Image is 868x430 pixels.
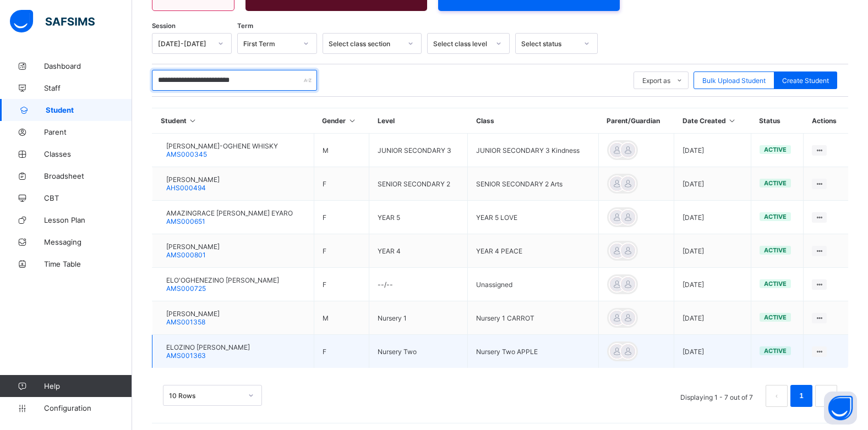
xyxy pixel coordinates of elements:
span: Bulk Upload Student [702,76,766,85]
td: [DATE] [674,167,751,201]
td: Nursery 1 [369,301,468,335]
span: Parent [44,128,132,136]
th: Status [751,108,803,134]
span: Broadsheet [44,172,132,180]
button: prev page [766,385,788,407]
span: Lesson Plan [44,216,132,224]
td: SENIOR SECONDARY 2 [369,167,468,201]
a: 1 [796,389,806,403]
img: safsims [10,10,95,33]
td: JUNIOR SECONDARY 3 Kindness [468,134,598,167]
th: Actions [804,108,848,134]
button: next page [815,385,837,407]
span: [PERSON_NAME] [166,242,220,251]
li: 下一页 [815,385,837,407]
span: AMS000651 [166,217,205,225]
td: [DATE] [674,268,751,301]
li: Displaying 1 - 7 out of 7 [672,385,761,407]
th: Class [468,108,598,134]
th: Level [369,108,468,134]
span: active [764,213,787,220]
span: Session [152,22,176,30]
span: Time Table [44,260,132,268]
li: 上一页 [766,385,788,407]
td: YEAR 4 [369,234,468,268]
span: ELO'OGHENEZINO [PERSON_NAME] [166,276,279,284]
th: Date Created [674,108,751,134]
i: Sort in Ascending Order [728,117,737,125]
span: Export as [642,76,670,85]
span: Dashboard [44,62,132,70]
td: [DATE] [674,335,751,368]
span: AMS001363 [166,351,206,360]
span: Messaging [44,238,132,246]
td: F [314,167,369,201]
span: active [764,347,787,355]
span: [PERSON_NAME]-OGHENE WHISKY [166,142,278,150]
div: First Term [243,40,297,48]
div: Select class level [433,40,489,48]
span: AMS000801 [166,251,206,259]
td: Nursery Two [369,335,468,368]
span: [PERSON_NAME] [166,310,220,318]
td: YEAR 5 [369,201,468,234]
div: Select status [521,40,577,48]
td: F [314,234,369,268]
td: YEAR 5 LOVE [468,201,598,234]
span: ELOZINO [PERSON_NAME] [166,343,250,351]
td: --/-- [369,268,468,301]
span: Term [237,22,253,30]
span: Configuration [44,404,132,412]
td: Unassigned [468,268,598,301]
div: Select class section [329,40,401,48]
span: AHS000494 [166,184,206,192]
span: Staff [44,84,132,92]
span: AMS001358 [166,318,205,326]
span: active [764,179,787,187]
span: Create Student [782,76,829,85]
div: 10 Rows [169,392,242,400]
span: [PERSON_NAME] [166,175,220,184]
span: active [764,146,787,153]
i: Sort in Ascending Order [188,117,198,125]
span: active [764,246,787,254]
td: M [314,301,369,335]
button: Open asap [824,392,857,425]
span: Student [46,106,132,114]
td: F [314,268,369,301]
th: Parent/Guardian [598,108,674,134]
li: 1 [790,385,812,407]
span: active [764,313,787,321]
td: Nursery Two APPLE [468,335,598,368]
td: [DATE] [674,134,751,167]
div: [DATE]-[DATE] [158,40,211,48]
span: AMS000345 [166,150,207,158]
span: AMS000725 [166,284,206,293]
th: Gender [314,108,369,134]
span: Help [44,382,132,390]
i: Sort in Ascending Order [347,117,357,125]
td: M [314,134,369,167]
td: JUNIOR SECONDARY 3 [369,134,468,167]
th: Student [152,108,314,134]
td: F [314,201,369,234]
td: F [314,335,369,368]
td: [DATE] [674,234,751,268]
td: YEAR 4 PEACE [468,234,598,268]
td: SENIOR SECONDARY 2 Arts [468,167,598,201]
td: Nursery 1 CARROT [468,301,598,335]
span: AMAZINGRACE [PERSON_NAME] EYARO [166,209,293,217]
span: active [764,280,787,288]
td: [DATE] [674,201,751,234]
span: CBT [44,194,132,202]
td: [DATE] [674,301,751,335]
span: Classes [44,150,132,158]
